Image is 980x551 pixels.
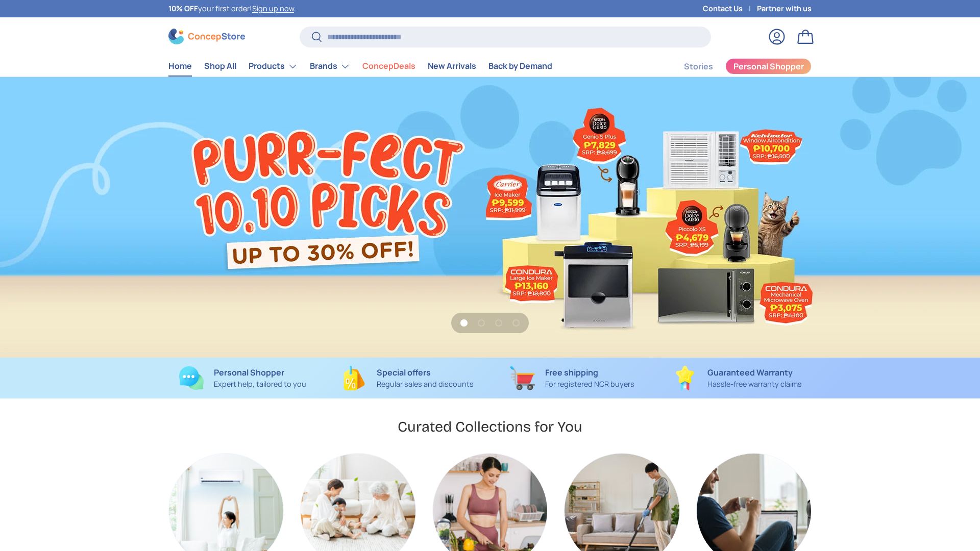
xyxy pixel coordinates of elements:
[428,56,476,76] a: New Arrivals
[168,29,245,44] img: ConcepStore
[168,3,296,14] p: your first order! .
[333,366,482,390] a: Special offers Regular sales and discounts
[398,417,582,436] h2: Curated Collections for You
[252,4,294,13] a: Sign up now
[168,56,192,76] a: Home
[304,56,356,77] summary: Brands
[168,366,317,390] a: Personal Shopper Expert help, tailored to you
[249,56,298,77] a: Products
[663,366,812,390] a: Guaranteed Warranty Hassle-free warranty claims
[377,379,474,390] p: Regular sales and discounts
[733,62,804,70] span: Personal Shopper
[362,56,415,76] a: ConcepDeals
[659,56,812,77] nav: Secondary
[242,56,304,77] summary: Products
[488,56,552,76] a: Back by Demand
[214,379,306,390] p: Expert help, tailored to you
[707,379,802,390] p: Hassle-free warranty claims
[725,58,812,74] a: Personal Shopper
[168,4,198,13] strong: 10% OFF
[310,56,350,77] a: Brands
[498,366,647,390] a: Free shipping For registered NCR buyers
[214,367,284,378] strong: Personal Shopper
[168,56,552,77] nav: Primary
[545,367,598,378] strong: Free shipping
[204,56,236,76] a: Shop All
[377,367,431,378] strong: Special offers
[757,3,812,14] a: Partner with us
[707,367,793,378] strong: Guaranteed Warranty
[684,57,713,77] a: Stories
[545,379,634,390] p: For registered NCR buyers
[703,3,757,14] a: Contact Us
